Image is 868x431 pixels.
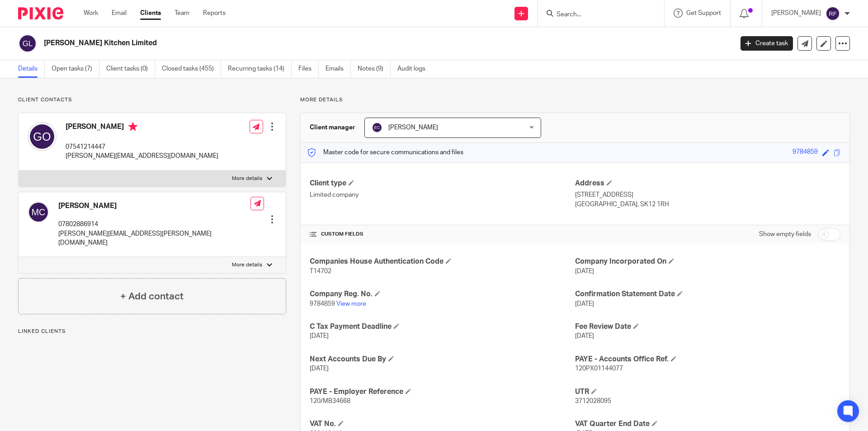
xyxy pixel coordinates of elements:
input: Search [556,11,637,19]
img: Pixie [18,7,63,19]
span: 3712028095 [575,398,611,404]
h4: Company Reg. No. [310,289,575,299]
h4: [PERSON_NAME] [58,201,250,211]
span: T14702 [310,268,331,275]
p: [STREET_ADDRESS] [575,190,840,199]
span: [DATE] [310,333,329,339]
a: Notes (9) [358,60,391,78]
a: Reports [203,9,226,18]
span: [DATE] [575,301,594,307]
label: Show empty fields [759,230,811,239]
h4: PAYE - Employer Reference [310,387,575,397]
h4: Next Accounts Due By [310,355,575,364]
h4: Confirmation Statement Date [575,289,840,299]
img: svg%3E [826,6,840,21]
h4: VAT No. [310,419,575,429]
p: Limited company [310,190,575,199]
a: Create task [741,36,793,51]
h4: + Add contact [120,289,184,303]
a: Open tasks (7) [52,60,99,78]
a: Client tasks (0) [106,60,155,78]
h4: PAYE - Accounts Office Ref. [575,355,840,364]
h4: [PERSON_NAME] [66,122,218,133]
h4: Address [575,179,840,188]
span: [DATE] [575,333,594,339]
a: View more [336,301,366,307]
span: [DATE] [310,365,329,372]
h4: VAT Quarter End Date [575,419,840,429]
p: [PERSON_NAME][EMAIL_ADDRESS][DOMAIN_NAME] [66,152,218,161]
a: Recurring tasks (14) [228,60,292,78]
h2: [PERSON_NAME] Kitchen Limited [44,38,590,48]
p: Linked clients [18,328,286,335]
span: 120PX01144077 [575,365,623,372]
i: Primary [128,122,137,131]
span: 9784859 [310,301,335,307]
h4: CUSTOM FIELDS [310,231,575,238]
img: svg%3E [18,34,37,53]
p: [PERSON_NAME][EMAIL_ADDRESS][PERSON_NAME][DOMAIN_NAME] [58,229,250,248]
img: svg%3E [372,122,382,133]
a: Details [18,60,45,78]
img: svg%3E [28,122,57,151]
a: Email [112,9,127,18]
a: Closed tasks (455) [162,60,221,78]
h4: Companies House Authentication Code [310,257,575,266]
a: Clients [140,9,161,18]
p: 07541214447 [66,142,218,152]
p: Master code for secure communications and files [307,148,463,157]
a: Team [175,9,189,18]
h4: UTR [575,387,840,397]
div: 9784859 [793,147,818,158]
a: Audit logs [397,60,432,78]
h4: Client type [310,179,575,188]
img: svg%3E [28,201,49,223]
span: [DATE] [575,268,594,275]
span: Get Support [686,10,721,16]
span: 120/MB34668 [310,398,350,404]
p: [PERSON_NAME] [771,9,821,18]
h3: Client manager [310,123,355,132]
a: Files [298,60,319,78]
p: More details [232,175,262,182]
p: More details [300,96,850,104]
a: Emails [325,60,351,78]
h4: Fee Review Date [575,322,840,332]
h4: Company Incorporated On [575,257,840,266]
h4: C Tax Payment Deadline [310,322,575,332]
a: Work [84,9,98,18]
p: More details [232,261,262,269]
p: 07802886914 [58,220,250,229]
span: [PERSON_NAME] [388,124,438,131]
p: [GEOGRAPHIC_DATA], SK12 1RH [575,200,840,209]
p: Client contacts [18,96,286,104]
